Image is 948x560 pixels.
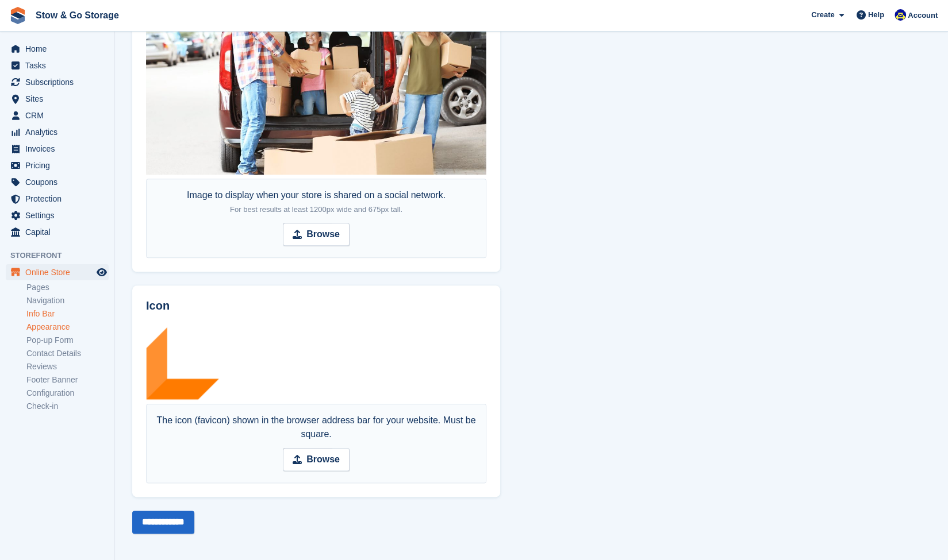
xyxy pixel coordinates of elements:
span: Analytics [25,124,94,140]
span: Subscriptions [25,74,94,90]
a: menu [6,224,109,240]
span: Tasks [25,57,94,74]
a: menu [6,141,109,157]
a: Contact Details [26,348,109,359]
a: menu [6,207,109,223]
input: Browse [283,448,350,471]
a: Configuration [26,388,109,399]
span: Protection [25,191,94,207]
span: Storefront [10,250,114,261]
a: Check-in [26,401,109,412]
a: menu [6,57,109,74]
strong: Browse [306,227,340,241]
span: CRM [25,107,94,123]
a: Pages [26,282,109,293]
span: For best results at least 1200px wide and 675px tall. [230,205,402,214]
a: menu [6,74,109,90]
a: Stow & Go Storage [31,6,124,25]
a: menu [6,124,109,140]
span: Create [811,9,834,21]
a: Footer Banner [26,374,109,385]
span: Coupons [25,174,94,190]
span: Help [868,9,884,21]
a: menu [6,191,109,207]
a: Info Bar [26,308,109,319]
a: Navigation [26,295,109,306]
div: The icon (favicon) shown in the browser address bar for your website. Must be square. [152,414,480,441]
img: Rob Good-Stephenson [895,9,906,21]
img: Stow&Go-Symbol-Green-BG-RGB.png [146,326,220,400]
input: Browse [283,223,350,246]
span: Invoices [25,141,94,157]
span: Sites [25,91,94,107]
a: menu [6,91,109,107]
a: Appearance [26,322,109,333]
strong: Browse [306,453,340,466]
a: Pop-up Form [26,335,109,346]
a: menu [6,157,109,173]
span: Account [908,10,938,21]
span: Home [25,41,94,57]
a: Preview store [95,265,109,279]
h2: Icon [146,299,486,312]
div: Image to display when your store is shared on a social network. [187,188,446,216]
a: menu [6,174,109,190]
a: Reviews [26,361,109,372]
span: Pricing [25,157,94,173]
img: stora-icon-8386f47178a22dfd0bd8f6a31ec36ba5ce8667c1dd55bd0f319d3a0aa187defe.svg [9,7,26,24]
span: Settings [25,207,94,223]
a: menu [6,107,109,123]
span: Online Store [25,264,94,280]
a: menu [6,264,109,280]
span: Capital [25,224,94,240]
a: menu [6,41,109,57]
